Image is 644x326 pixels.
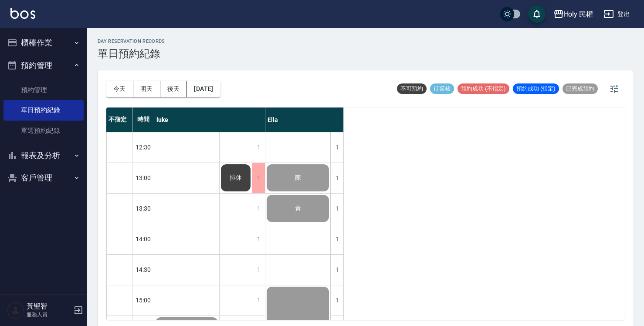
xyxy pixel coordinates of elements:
h3: 單日預約紀錄 [98,48,165,60]
a: 單週預約紀錄 [3,121,84,141]
div: 1 [252,255,265,285]
div: luke [154,108,265,132]
button: 明天 [133,81,160,97]
button: 預約管理 [3,54,84,77]
span: 陳 [293,174,303,182]
button: 後天 [160,81,187,97]
div: 1 [252,194,265,224]
img: Logo [10,8,35,19]
div: Ella [265,108,344,132]
button: 今天 [106,81,133,97]
div: 14:30 [132,254,154,285]
a: 預約管理 [3,80,84,100]
button: 報表及分析 [3,144,84,167]
div: 13:00 [132,163,154,193]
div: 1 [252,132,265,163]
div: 1 [330,255,343,285]
h2: day Reservation records [98,38,165,44]
div: 1 [330,224,343,254]
button: 客戶管理 [3,166,84,189]
button: [DATE] [187,81,220,97]
div: Holy 民權 [564,9,593,20]
button: 櫃檯作業 [3,31,84,54]
button: Holy 民權 [550,5,597,23]
p: 服務人員 [27,311,71,319]
div: 1 [252,224,265,254]
span: 預約成功 (指定) [513,85,559,93]
div: 1 [252,285,265,316]
a: 單日預約紀錄 [3,100,84,120]
span: 排休 [228,174,244,182]
div: 13:30 [132,193,154,224]
div: 1 [330,285,343,316]
div: 1 [330,194,343,224]
span: 黃 [293,205,303,212]
div: 12:30 [132,132,154,163]
div: 1 [330,163,343,193]
span: 已完成預約 [563,85,598,93]
span: 不可預約 [397,85,427,93]
div: 時間 [132,108,154,132]
div: 14:00 [132,224,154,254]
div: 1 [330,132,343,163]
button: save [528,5,546,23]
button: 登出 [600,6,634,22]
h5: 黃聖智 [27,302,71,311]
span: 待審核 [430,85,454,93]
div: 15:00 [132,285,154,316]
img: Person [7,302,24,319]
div: 1 [252,163,265,193]
span: 預約成功 (不指定) [458,85,509,93]
div: 不指定 [106,108,132,132]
